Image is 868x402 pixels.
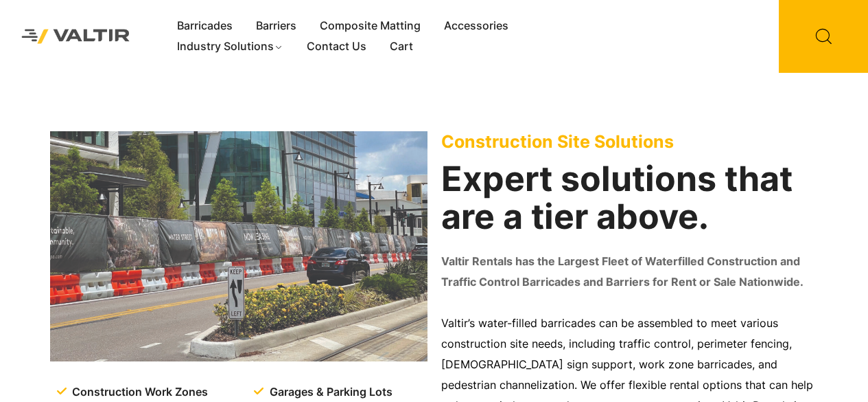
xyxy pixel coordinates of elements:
[308,16,432,36] a: Composite Matting
[165,16,244,36] a: Barricades
[441,160,819,236] h2: Expert solutions that are a tier above.
[432,16,520,36] a: Accessories
[441,131,819,152] p: Construction Site Solutions
[378,36,425,57] a: Cart
[295,36,378,57] a: Contact Us
[165,36,295,57] a: Industry Solutions
[244,16,308,36] a: Barriers
[441,252,819,293] p: Valtir Rentals has the Largest Fleet of Waterfilled Construction and Traffic Control Barricades a...
[10,18,141,55] img: Valtir Rentals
